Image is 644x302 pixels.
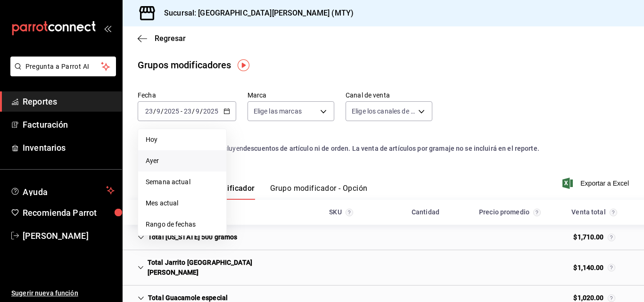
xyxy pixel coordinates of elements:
button: Exportar a Excel [564,178,629,189]
p: Nota [138,132,629,144]
label: Canal de venta [346,92,432,98]
input: -- [145,107,153,115]
div: Grupos modificadores [138,58,231,72]
button: Grupo modificador - Opción [270,184,368,200]
span: Rango de fechas [146,220,219,229]
input: -- [156,107,161,115]
svg: Venta total = venta de artículos + venta grupos modificadores [608,234,615,241]
span: Regresar [155,34,186,43]
svg: La venta total considera cambios de precios en los artículos así como costos adicionales por grup... [610,209,617,216]
span: Mes actual [146,198,219,208]
strong: descuentos de artículo ni de orden. La venta de artículos por gramaje no se incluirá en el reporte. [243,145,539,152]
svg: Venta total = venta de artículos + venta grupos modificadores [608,294,615,302]
button: Regresar [138,34,186,43]
input: -- [183,107,192,115]
a: Pregunta a Parrot AI [7,68,116,78]
div: Los artículos del listado no incluyen [138,144,629,154]
div: Row [123,250,644,286]
div: Head [123,200,644,225]
div: Cell [503,264,518,271]
div: HeadCell [468,204,552,221]
span: Hoy [146,135,219,145]
div: Cell [418,264,433,271]
span: / [161,107,164,115]
span: Ayuda [23,185,102,196]
span: Reportes [23,95,115,108]
div: Cell [566,229,622,246]
input: -- [195,107,200,115]
div: Cell [418,294,433,302]
h3: Sucursal: [GEOGRAPHIC_DATA][PERSON_NAME] (MTY) [157,8,354,19]
span: Sugerir nueva función [11,288,115,298]
div: Row [123,225,644,250]
div: HeadCell [299,204,383,221]
div: Cell [503,234,518,241]
div: Cell [334,234,349,241]
span: Facturación [23,118,115,131]
div: Cell [503,294,518,302]
button: open_drawer_menu [104,24,111,32]
span: Recomienda Parrot [23,206,115,219]
span: Semana actual [146,177,219,187]
span: / [153,107,156,115]
span: / [192,107,195,115]
svg: Venta total = venta de artículos + venta grupos modificadores [608,264,615,271]
img: Tooltip marker [238,59,249,71]
div: Cell [334,264,349,271]
span: - [181,107,182,115]
div: Cell [130,254,299,281]
span: [PERSON_NAME] [23,229,115,242]
div: Cell [418,234,433,241]
div: HeadCell [552,204,636,221]
div: Cell [334,294,349,302]
input: ---- [164,107,180,115]
div: Cell [566,259,622,277]
span: Inventarios [23,141,115,154]
div: HeadCell [130,204,299,221]
div: HeadCell [383,204,468,221]
div: Cell [130,229,245,246]
span: Elige los canales de venta [352,106,415,116]
span: / [200,107,203,115]
div: navigation tabs [153,184,368,200]
span: Ayer [146,156,219,166]
svg: Los artículos y grupos modificadores se agruparán por SKU; se mostrará el primer creado. [346,209,353,216]
span: Elige las marcas [254,106,302,116]
button: Pregunta a Parrot AI [10,57,116,76]
span: Pregunta a Parrot AI [25,62,101,72]
input: ---- [203,107,219,115]
label: Fecha [138,92,236,98]
label: Marca [248,92,334,98]
svg: Precio promedio = total artículos / cantidad [533,209,541,216]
